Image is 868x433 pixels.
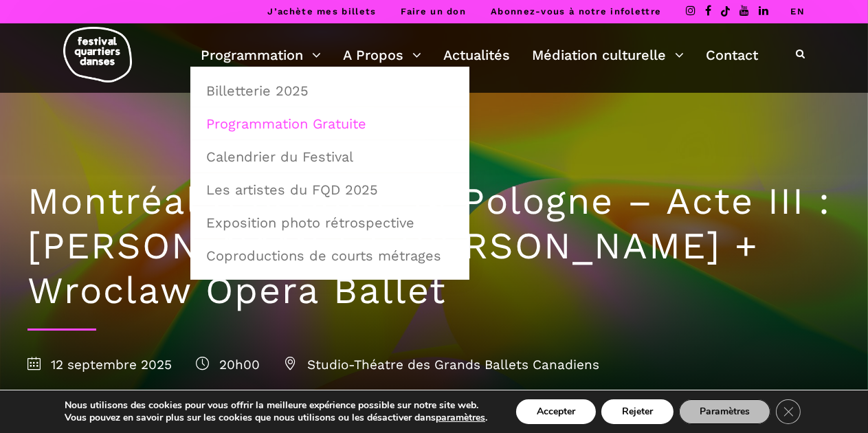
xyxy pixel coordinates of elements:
[516,399,596,424] button: Accepter
[65,412,487,424] p: Vous pouvez en savoir plus sur les cookies que nous utilisons ou les désactiver dans .
[27,179,841,313] h1: Montréal rencontre la Pologne – Acte III : [PERSON_NAME] + [PERSON_NAME] + Wroclaw Opera Ballet
[436,412,485,424] button: paramètres
[776,399,801,424] button: Close GDPR Cookie Banner
[532,43,684,67] a: Médiation culturelle
[198,240,462,271] a: Coproductions de courts métrages
[284,357,599,373] span: Studio-Théatre des Grands Ballets Canadiens
[267,6,376,16] a: J’achète mes billets
[65,399,487,412] p: Nous utilisons des cookies pour vous offrir la meilleure expérience possible sur notre site web.
[401,6,466,16] a: Faire un don
[196,357,260,373] span: 20h00
[491,6,661,16] a: Abonnez-vous à notre infolettre
[198,75,462,107] a: Billetterie 2025
[790,6,805,16] a: EN
[443,43,510,67] a: Actualités
[198,174,462,206] a: Les artistes du FQD 2025
[63,27,132,82] img: logo-fqd-med
[343,43,421,67] a: A Propos
[706,43,758,67] a: Contact
[201,43,321,67] a: Programmation
[679,399,770,424] button: Paramètres
[198,141,462,173] a: Calendrier du Festival
[198,108,462,140] a: Programmation Gratuite
[27,357,172,373] span: 12 septembre 2025
[601,399,674,424] button: Rejeter
[198,207,462,238] a: Exposition photo rétrospective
